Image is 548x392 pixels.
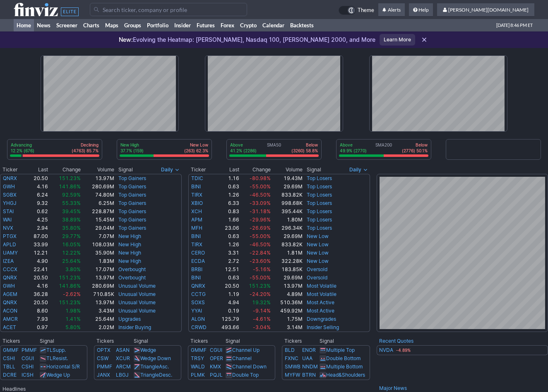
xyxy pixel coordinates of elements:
a: New Low [307,233,329,239]
td: 459.92M [271,307,303,315]
td: 87.00 [26,232,48,240]
b: Recent Quotes [379,338,413,344]
td: 1.19 [214,290,240,298]
td: 25.64M [81,315,115,323]
a: Major News [379,385,407,391]
span: -9.14% [253,308,271,314]
td: 510.36M [271,298,303,307]
a: TDIC [191,175,203,181]
td: 1.83M [81,257,115,265]
td: 17.07M [81,265,115,274]
span: -46.50% [250,192,271,198]
span: [PERSON_NAME][DOMAIN_NAME] [448,7,529,13]
a: TIRX [191,241,202,248]
td: 15.45M [81,216,115,224]
a: Unusual Volume [118,299,156,305]
a: AMCR [3,316,18,322]
span: Signal [118,166,133,173]
span: -22.84% [250,250,271,256]
th: Last [214,166,240,174]
span: [DATE] 8:46 PM ET [496,19,533,31]
span: 151.23% [59,274,81,281]
a: Double Top [232,372,259,378]
span: 38.89% [62,216,81,223]
span: -29.96% [250,216,271,223]
a: QNRX [3,299,17,305]
a: IZEA [3,258,14,264]
p: 12.2% (676) [11,148,34,154]
a: XBIO [191,200,203,206]
span: 39.45% [62,208,81,214]
span: 29.77% [62,233,81,239]
p: 49.9% (2770) [340,148,367,154]
span: 25.64% [62,258,81,264]
a: Top Gainers [118,208,146,214]
a: KMX [210,363,221,370]
button: Signals interval [159,166,182,174]
a: APLD [3,241,16,248]
a: TLResist. [46,355,68,361]
p: New Low [184,142,208,148]
a: SGBX [3,192,17,198]
td: 4.25 [26,216,48,224]
p: Below [291,142,318,148]
a: ENOR [302,347,316,353]
a: Double Bottom [326,355,361,361]
a: CGUI [210,347,222,353]
a: New High [118,241,141,248]
a: TRSY [191,355,204,361]
span: -55.00% [250,233,271,239]
td: 125.79 [214,315,240,323]
th: Change [240,166,271,174]
td: 833.82K [271,191,303,199]
a: Alerts [378,3,405,17]
a: XCH [191,208,202,214]
a: PQJL [210,372,223,378]
span: 16.05% [62,241,81,248]
td: 108.03M [81,240,115,249]
a: ECDA [191,258,205,264]
a: ACET [3,324,16,330]
a: CSHI [3,355,15,361]
span: TL [46,347,53,353]
a: Oversold [307,266,327,272]
td: 1.80M [271,216,303,224]
td: 29.69M [271,232,303,240]
a: LBGJ [116,372,129,378]
a: FXNC [285,355,298,361]
a: QNRX [3,274,17,281]
a: New High [118,258,141,264]
a: New Low [307,241,329,248]
a: NNDM [302,363,318,370]
span: 1.41% [65,316,81,322]
a: BINI [191,274,201,281]
a: Crypto [237,19,260,31]
p: 37.7% (159) [120,148,144,154]
td: 0.19 [214,307,240,315]
th: Volume [81,166,115,174]
p: 41.2% (2286) [230,148,257,154]
td: 1.81M [271,249,303,257]
a: Top Losers [307,200,332,206]
p: Above [340,142,367,148]
td: 20.50 [214,282,240,290]
td: 7.93 [26,315,48,323]
td: 0.83 [214,207,240,216]
a: Unusual Volume [118,308,156,314]
span: -5.16% [253,266,271,272]
span: -26.69% [250,225,271,231]
p: Declining [72,142,99,148]
a: CSHI [22,363,34,370]
a: OPTX [97,347,111,353]
td: 4.94 [214,298,240,307]
a: BLD [285,347,295,353]
p: Advancing [11,142,34,148]
a: ALGN [191,316,205,322]
th: Last [26,166,48,174]
td: 1.75M [271,315,303,323]
td: 4.16 [26,183,48,191]
a: Unusual Volume [118,291,156,297]
td: 0.97 [26,323,48,332]
a: XCUR [116,355,130,361]
a: MFH [191,225,202,231]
